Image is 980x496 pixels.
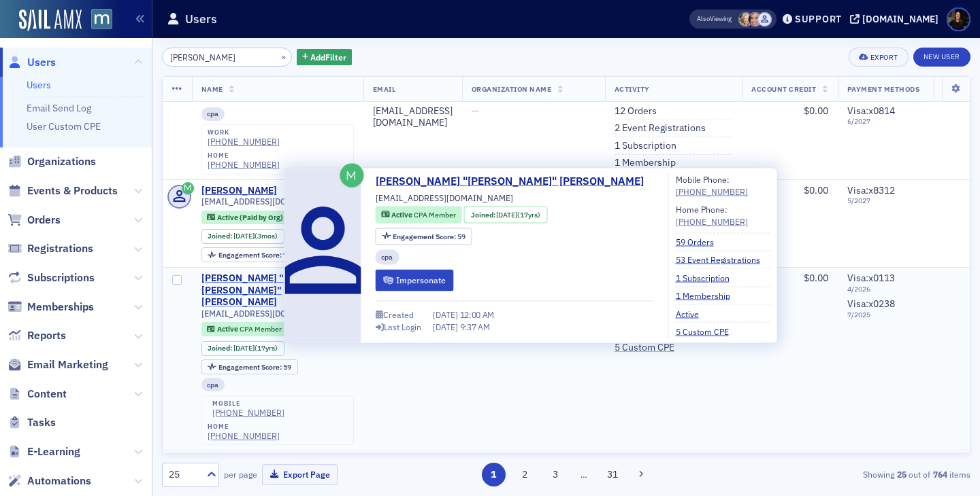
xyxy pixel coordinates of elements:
span: Registrations [27,241,93,256]
span: Reports [27,328,66,343]
div: cpa [201,378,225,391]
a: Organizations [7,154,96,169]
div: [EMAIL_ADDRESS][DOMAIN_NAME] [373,105,453,129]
button: Impersonate [376,270,454,291]
span: Email [373,84,396,94]
span: — [472,105,479,117]
h1: Users [185,11,217,27]
span: 5 / 2027 [847,196,924,205]
div: Engagement Score: 59 [376,228,472,245]
div: home [208,152,280,160]
a: 1 Subscription [615,140,676,152]
span: Visa : x0814 [847,105,895,117]
a: [PHONE_NUMBER] [676,185,748,198]
a: Subscriptions [7,270,95,285]
a: Users [7,55,56,70]
span: Payment Methods [847,84,920,94]
div: [PHONE_NUMBER] [212,408,284,418]
span: Automations [27,474,91,489]
a: [PERSON_NAME] [201,185,277,197]
strong: 764 [930,468,949,480]
div: [DOMAIN_NAME] [862,13,938,25]
span: Joined : [471,209,497,220]
span: Tasks [27,415,56,430]
a: Tasks [7,415,56,430]
span: Profile [947,7,970,31]
a: 1 Subscription [676,271,740,283]
label: per page [224,468,257,480]
a: Active [676,307,709,319]
div: USR-20795364 [279,187,354,196]
div: 7 [218,251,287,259]
span: [DATE] [233,343,255,353]
div: Home Phone: [676,202,748,228]
span: [DATE] [233,231,255,241]
span: … [574,468,593,480]
span: Active (Paid by Org) [217,213,284,222]
div: 59 [393,232,465,240]
span: 6 / 2027 [847,118,924,126]
span: 9:37 AM [460,321,490,332]
a: Users [27,79,51,91]
img: SailAMX [19,10,82,31]
img: SailAMX [91,9,112,30]
span: Engagement Score : [218,250,283,260]
div: (3mos) [233,232,278,241]
span: 4 / 2026 [847,285,924,294]
span: Engagement Score : [393,231,457,241]
div: Joined: 2008-09-19 00:00:00 [464,207,547,224]
div: [PHONE_NUMBER] [208,160,280,170]
span: [EMAIL_ADDRESS][DOMAIN_NAME] [376,192,513,204]
span: Name [201,84,223,94]
a: Memberships [7,300,94,315]
a: Reports [7,328,66,343]
div: 25 [169,467,199,482]
div: cpa [201,107,225,121]
div: Created [383,311,414,319]
div: Active: Active: CPA Member [376,207,462,224]
div: Active (Paid by Org): Active (Paid by Org): CPA Member [201,211,333,224]
div: work [208,128,280,137]
span: Engagement Score : [218,362,283,372]
span: Users [27,55,56,70]
div: Joined: 2025-07-01 00:00:00 [201,229,284,244]
a: [PHONE_NUMBER] [208,431,280,441]
button: Export Page [262,464,338,485]
span: Visa : x0238 [847,298,895,310]
span: $0.00 [804,184,828,196]
a: 2 Event Registrations [615,123,706,135]
a: User Custom CPE [27,120,101,132]
div: Showing out of items [710,468,970,480]
button: AddFilter [297,49,353,66]
input: Search… [162,48,292,67]
a: [PERSON_NAME] "[PERSON_NAME]" [PERSON_NAME] [201,272,314,308]
div: mobile [212,400,284,408]
span: Justin Chase [757,12,772,26]
a: Automations [7,474,91,489]
a: Content [7,387,67,402]
a: New User [913,48,970,67]
span: Orders [27,213,61,228]
a: E-Learning [7,444,80,459]
span: 7 / 2025 [847,311,924,319]
span: Organization Name [472,84,552,94]
a: Active (Paid by Org) CPA Member [207,213,326,222]
a: [PHONE_NUMBER] [676,215,748,228]
span: Active [391,210,414,219]
a: Email Marketing [7,357,108,372]
span: 12:00 AM [460,309,495,320]
div: Mobile Phone: [676,173,748,198]
button: Export [849,48,908,67]
span: Add Filter [310,51,346,63]
span: Visa : x8312 [847,184,895,196]
a: 1 Membership [676,289,740,302]
span: Rebekah Olson [738,12,753,26]
span: [EMAIL_ADDRESS][DOMAIN_NAME] [201,196,339,207]
div: Also [697,14,710,23]
a: [PHONE_NUMBER] [208,137,280,147]
div: (17yrs) [233,344,278,353]
a: Registrations [7,241,93,256]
